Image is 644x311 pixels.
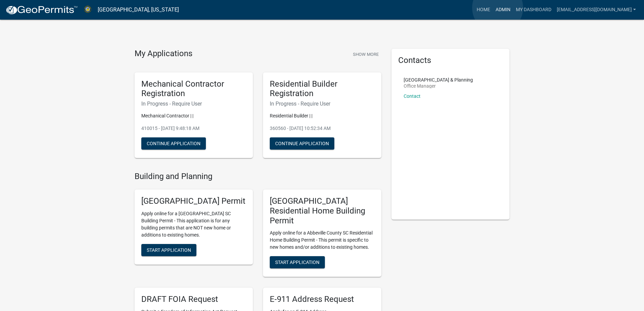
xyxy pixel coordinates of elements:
h5: Mechanical Contractor Registration [141,79,246,99]
p: [GEOGRAPHIC_DATA] & Planning [404,77,473,82]
h5: E-911 Address Request [270,294,375,304]
h4: Building and Planning [135,172,381,181]
h5: Contacts [398,55,503,65]
button: Start Application [270,256,325,268]
button: Continue Application [270,137,334,150]
p: 360560 - [DATE] 10:52:34 AM [270,125,375,132]
span: Start Application [147,247,191,252]
a: My Dashboard [513,3,554,16]
h5: Residential Builder Registration [270,79,375,99]
a: [EMAIL_ADDRESS][DOMAIN_NAME] [554,3,639,16]
p: Apply online for a Abbeville County SC Residential Home Building Permit - This permit is specific... [270,229,375,251]
p: Mechanical Contractor | | [141,112,246,119]
p: 410015 - [DATE] 9:48:18 AM [141,125,246,132]
p: Apply online for a [GEOGRAPHIC_DATA] SC Building Permit - This application is for any building pe... [141,210,246,239]
p: Office Manager [404,84,473,88]
a: Contact [404,93,421,99]
button: Continue Application [141,137,206,150]
h5: [GEOGRAPHIC_DATA] Permit [141,196,246,206]
button: Start Application [141,244,196,256]
h4: My Applications [135,49,192,59]
h6: In Progress - Require User [141,101,246,107]
button: Show More [350,49,381,60]
p: Residential Builder | | [270,112,375,119]
img: Abbeville County, South Carolina [83,5,92,14]
a: Admin [493,3,513,16]
a: Home [474,3,493,16]
a: [GEOGRAPHIC_DATA], [US_STATE] [98,4,179,16]
h6: In Progress - Require User [270,101,375,107]
h5: DRAFT FOIA Request [141,294,246,304]
h5: [GEOGRAPHIC_DATA] Residential Home Building Permit [270,196,375,225]
span: Start Application [275,260,319,265]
